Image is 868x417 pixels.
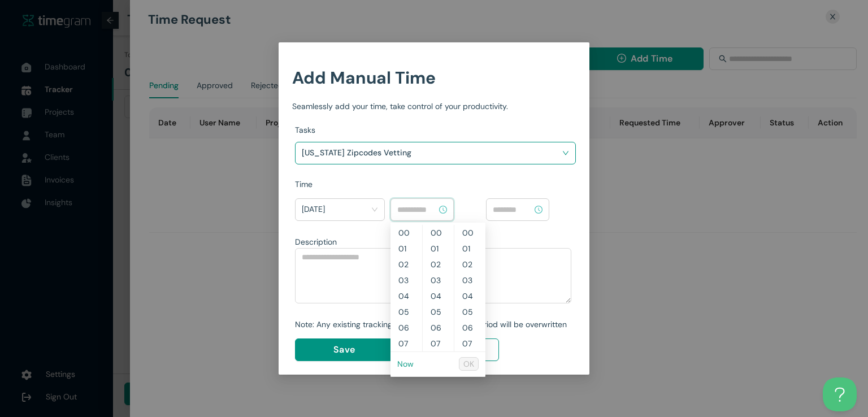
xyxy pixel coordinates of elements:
[454,304,485,320] div: 05
[295,124,576,136] div: Tasks
[390,257,422,272] div: 02
[302,201,378,219] span: Today
[295,338,393,361] button: Save
[823,377,857,411] iframe: Toggle Customer Support
[390,225,422,241] div: 00
[423,304,454,320] div: 05
[292,64,576,91] h1: Add Manual Time
[295,178,576,190] div: Time
[454,336,485,351] div: 07
[295,318,571,331] div: Note: Any existing tracking data for the selected period will be overwritten
[292,100,576,112] div: Seamlessly add your time, take control of your productivity.
[459,357,479,371] button: OK
[302,144,435,161] h1: [US_STATE] Zipcodes Vetting
[454,272,485,288] div: 03
[295,236,571,248] div: Description
[454,320,485,336] div: 06
[423,320,454,336] div: 06
[333,342,355,357] span: Save
[454,288,485,304] div: 04
[397,359,414,369] a: Now
[390,288,422,304] div: 04
[423,288,454,304] div: 04
[423,336,454,351] div: 07
[423,257,454,272] div: 02
[423,272,454,288] div: 03
[454,225,485,241] div: 00
[390,320,422,336] div: 06
[454,241,485,257] div: 01
[423,241,454,257] div: 01
[390,336,422,351] div: 07
[390,304,422,320] div: 05
[423,225,454,241] div: 00
[390,272,422,288] div: 03
[454,257,485,272] div: 02
[390,241,422,257] div: 01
